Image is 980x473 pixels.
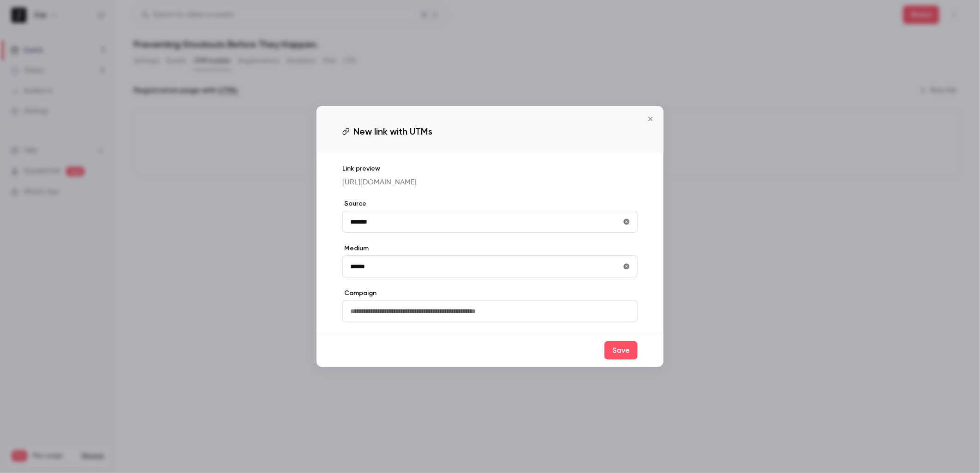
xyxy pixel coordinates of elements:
label: Medium [342,244,638,253]
label: Source [342,199,638,208]
p: [URL][DOMAIN_NAME] [342,177,638,188]
label: Campaign [342,289,638,298]
button: Save [604,341,638,360]
button: utmMedium [619,259,634,274]
span: New link with UTMs [353,124,432,138]
p: Link preview [342,164,638,173]
button: utmSource [619,214,634,229]
button: Close [641,110,660,128]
